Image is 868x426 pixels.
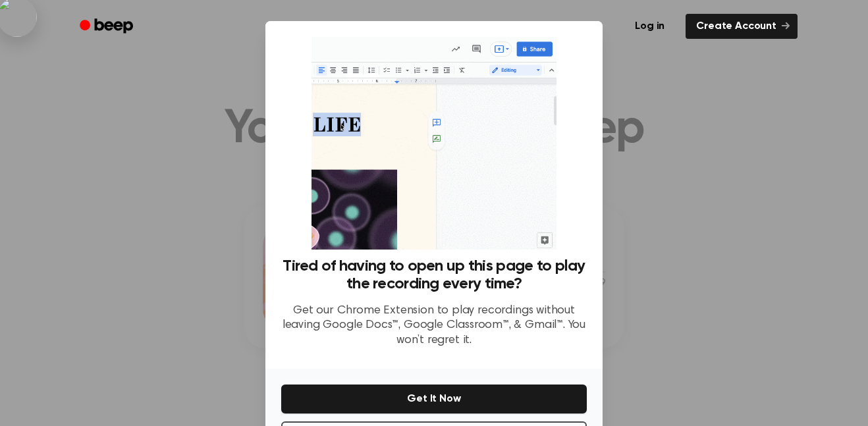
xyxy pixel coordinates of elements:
[281,385,587,413] button: Get It Now
[622,11,678,41] a: Log in
[686,14,798,39] a: Create Account
[312,37,556,250] img: Beep extension in action
[281,257,587,293] h3: Tired of having to open up this page to play the recording every time?
[70,14,145,40] a: Beep
[281,304,587,348] p: Get our Chrome Extension to play recordings without leaving Google Docs™, Google Classroom™, & Gm...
